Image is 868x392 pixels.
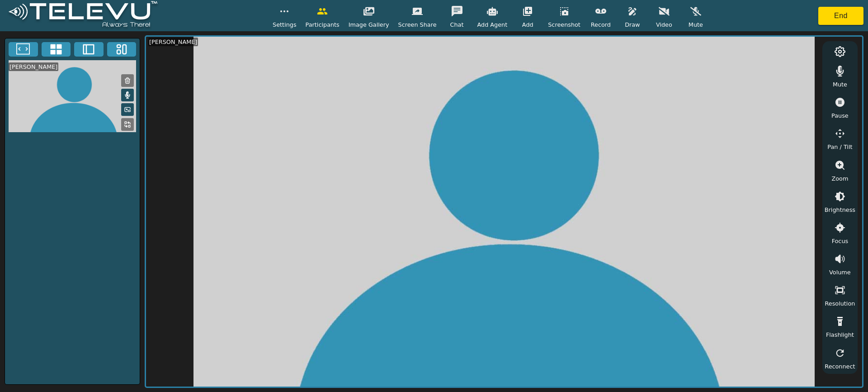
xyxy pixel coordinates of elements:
[9,42,38,57] button: Fullscreen
[689,20,703,29] span: Mute
[625,20,640,29] span: Draw
[827,143,852,151] span: Pan / Tilt
[450,20,464,29] span: Chat
[548,20,580,29] span: Screenshot
[273,20,297,29] span: Settings
[9,62,58,71] div: [PERSON_NAME]
[107,42,137,57] button: Three Window Medium
[349,20,389,29] span: Image Gallery
[42,42,71,57] button: 4x4
[829,268,851,277] span: Volume
[121,74,134,87] button: Remove Feed
[591,20,611,29] span: Record
[831,111,849,120] span: Pause
[121,103,134,116] button: Picture in Picture
[656,20,672,29] span: Video
[121,118,134,131] button: Replace Feed
[74,42,104,57] button: Two Window Medium
[832,237,849,245] span: Focus
[825,299,855,308] span: Resolution
[522,20,533,29] span: Add
[825,206,855,214] span: Brightness
[825,362,855,371] span: Reconnect
[477,20,508,29] span: Add Agent
[148,38,198,46] div: [PERSON_NAME]
[826,330,854,339] span: Flashlight
[818,7,863,25] button: End
[831,174,848,183] span: Zoom
[833,80,847,89] span: Mute
[306,20,340,29] span: Participants
[121,89,134,101] button: Mute
[398,20,437,29] span: Screen Share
